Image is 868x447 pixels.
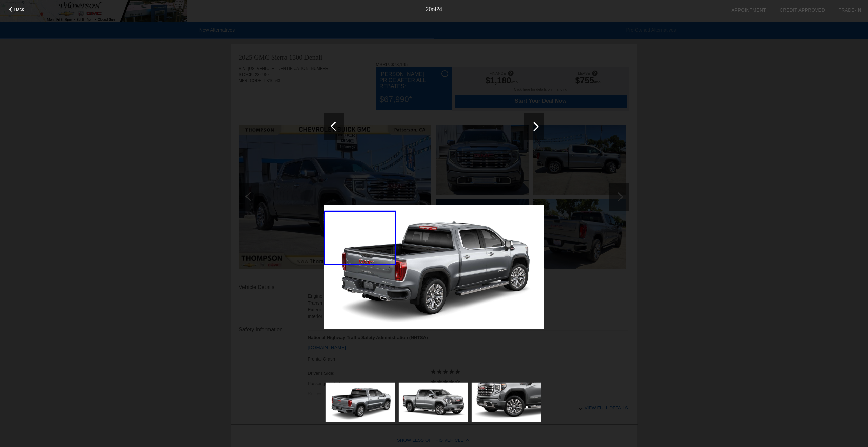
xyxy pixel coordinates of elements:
img: 3.jpg [326,383,395,422]
img: 5.jpg [472,383,541,422]
a: Credit Approved [780,7,825,13]
a: Appointment [731,7,766,13]
a: Trade-In [839,7,861,13]
span: 24 [436,6,442,12]
img: 3.jpg [324,205,544,329]
span: Back [14,7,24,12]
img: 4.jpg [399,383,468,422]
span: 20 [426,6,432,12]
